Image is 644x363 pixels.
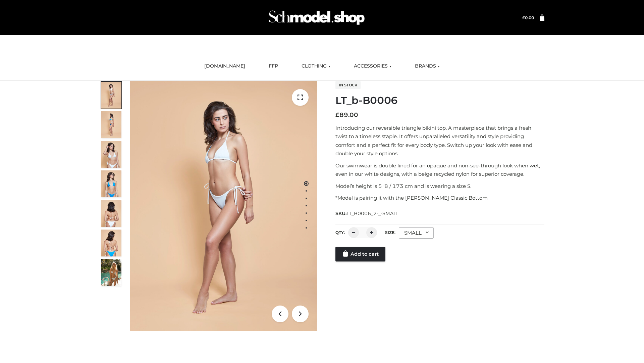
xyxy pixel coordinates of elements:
bdi: 89.00 [335,111,358,119]
img: ArielClassicBikiniTop_CloudNine_AzureSky_OW114ECO_2-scaled.jpg [101,111,121,138]
a: BRANDS [410,59,445,74]
img: ArielClassicBikiniTop_CloudNine_AzureSky_OW114ECO_8-scaled.jpg [101,230,121,256]
img: ArielClassicBikiniTop_CloudNine_AzureSky_OW114ECO_7-scaled.jpg [101,200,121,227]
bdi: 0.00 [522,15,534,20]
span: £ [522,15,525,20]
img: Schmodel Admin 964 [266,4,367,31]
span: SKU: [335,209,399,217]
h1: LT_b-B0006 [335,94,544,107]
label: QTY: [335,230,345,235]
img: ArielClassicBikiniTop_CloudNine_AzureSky_OW114ECO_1-scaled.jpg [101,82,121,109]
a: [DOMAIN_NAME] [199,59,250,74]
a: Add to cart [335,247,385,261]
p: Introducing our reversible triangle bikini top. A masterpiece that brings a fresh twist to a time... [335,124,544,158]
label: Size: [385,230,395,235]
img: ArielClassicBikiniTop_CloudNine_AzureSky_OW114ECO_3-scaled.jpg [101,141,121,168]
p: Our swimwear is double lined for an opaque and non-see-through look when wet, even in our white d... [335,161,544,178]
img: Arieltop_CloudNine_AzureSky2.jpg [101,259,121,286]
img: ArielClassicBikiniTop_CloudNine_AzureSky_OW114ECO_1 [130,81,317,331]
span: LT_B0006_2-_-SMALL [346,210,399,216]
p: *Model is pairing it with the [PERSON_NAME] Classic Bottom [335,194,544,202]
a: CLOTHING [297,59,335,74]
a: ACCESSORIES [349,59,396,74]
p: Model’s height is 5 ‘8 / 173 cm and is wearing a size S. [335,182,544,191]
img: ArielClassicBikiniTop_CloudNine_AzureSky_OW114ECO_4-scaled.jpg [101,170,121,197]
span: In stock [335,81,361,89]
a: £0.00 [522,15,534,20]
div: SMALL [399,227,434,239]
a: FFP [264,59,283,74]
span: £ [335,111,339,119]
